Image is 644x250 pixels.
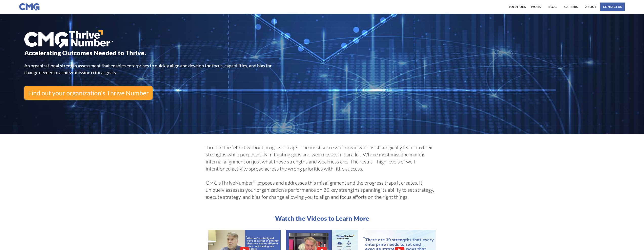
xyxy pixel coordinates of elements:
a: BLOG [547,3,558,11]
h1: Accelerating Outcomes Needed to Thrive. [24,48,282,57]
div: Contact us [603,5,622,8]
a: work [530,3,542,11]
div: Solutions [509,5,526,8]
a: About [584,3,597,11]
img: CMG Consulting ThriveNumber Logo [24,30,113,48]
h2: Watch the Videos to Learn More [275,216,369,221]
p: Tired of the “effort without progress” trap? The most successful organizations strategically lean... [203,139,441,206]
a: Careers [563,3,579,11]
div: An organizational strength assessment that enables enterprises to quickly align and develop the f... [24,62,282,76]
a: Find out your organization's Thrive Number [24,86,153,100]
